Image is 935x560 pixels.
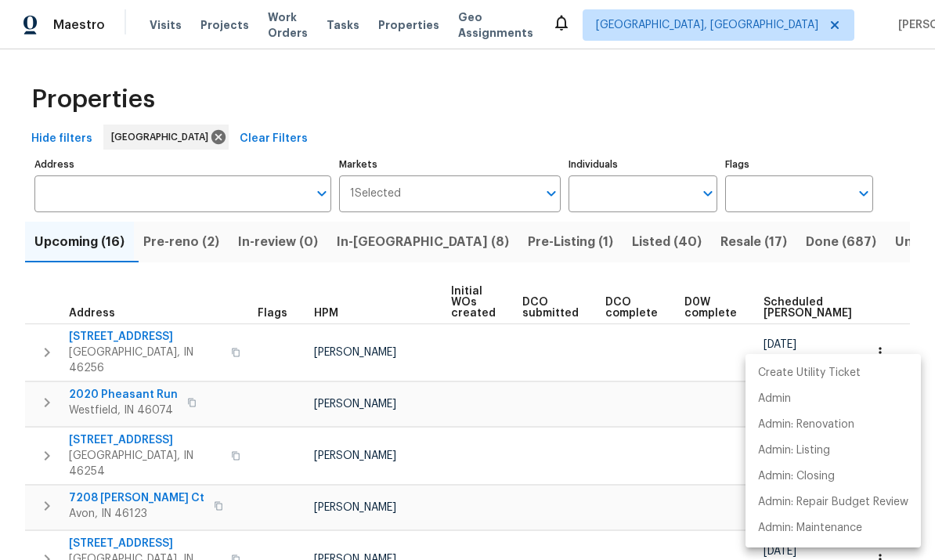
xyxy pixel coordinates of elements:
[758,417,854,433] p: Admin: Renovation
[758,468,835,485] p: Admin: Closing
[758,443,830,459] p: Admin: Listing
[758,494,908,511] p: Admin: Repair Budget Review
[758,391,791,407] p: Admin
[758,365,861,381] p: Create Utility Ticket
[758,520,862,537] p: Admin: Maintenance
